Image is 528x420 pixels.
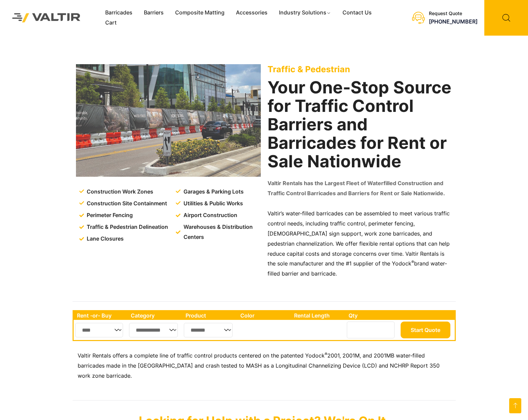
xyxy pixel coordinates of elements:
[291,311,345,320] th: Rental Length
[268,178,452,199] p: Valtir Rentals has the Largest Fleet of Waterfilled Construction and Traffic Control Barricades a...
[401,322,450,338] button: Start Quote
[182,222,262,242] span: Warehouses & Distribution Centers
[273,8,337,18] a: Industry Solutions
[78,352,325,359] span: Valtir Rentals offers a complete line of traffic control products centered on the patented Yodock
[268,78,452,171] h2: Your One-Stop Source for Traffic Control Barriers and Barricades for Rent or Sale Nationwide
[5,6,88,30] img: Valtir Rentals
[182,311,237,320] th: Product
[99,18,122,28] a: Cart
[268,209,452,279] p: Valtir’s water-filled barricades can be assembled to meet various traffic control needs, includin...
[74,311,127,320] th: Rent -or- Buy
[411,259,414,264] sup: ®
[429,18,478,25] a: [PHONE_NUMBER]
[230,8,273,18] a: Accessories
[237,311,291,320] th: Color
[85,199,167,209] span: Construction Site Containment
[337,8,377,18] a: Contact Us
[325,351,327,356] sup: ®
[268,64,452,74] p: Traffic & Pedestrian
[509,398,521,413] a: Go to top
[85,187,153,197] span: Construction Work Zones
[99,8,138,18] a: Barricades
[85,234,124,244] span: Lane Closures
[78,352,440,379] span: 2001, 2001M, and 2001MB water-filled barricades made in the [GEOGRAPHIC_DATA] and crash tested to...
[127,311,182,320] th: Category
[169,8,230,18] a: Composite Matting
[182,187,244,197] span: Garages & Parking Lots
[429,11,478,16] div: Request Quote
[182,199,243,209] span: Utilities & Public Works
[85,210,133,220] span: Perimeter Fencing
[138,8,169,18] a: Barriers
[85,222,168,232] span: Traffic & Pedestrian Delineation
[345,311,399,320] th: Qty
[182,210,237,220] span: Airport Construction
